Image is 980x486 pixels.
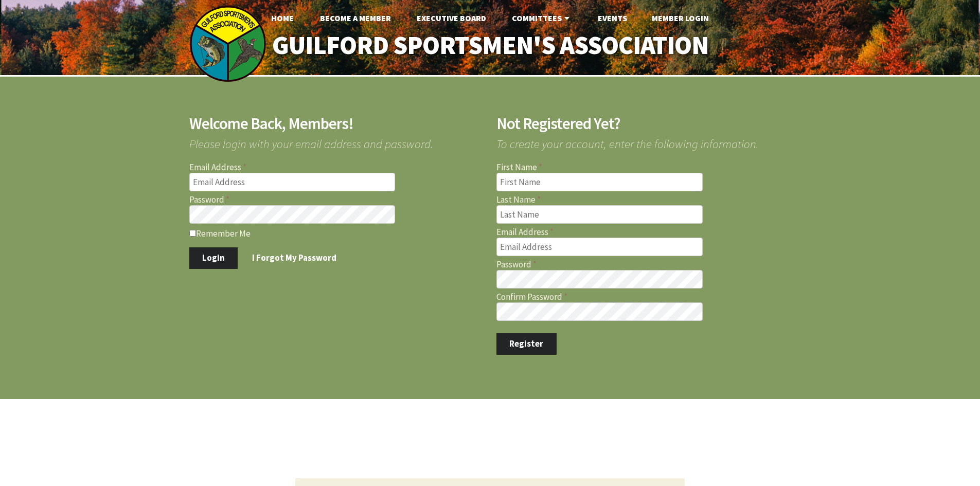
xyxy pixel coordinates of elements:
span: Please login with your email address and password. [189,132,484,150]
label: Password [189,195,484,204]
input: First Name [496,173,703,191]
a: Executive Board [408,8,494,28]
label: Email Address [189,163,484,172]
h2: Not Registered Yet? [496,116,791,132]
a: Member Login [644,8,717,28]
h2: Welcome Back, Members! [189,116,484,132]
a: I Forgot My Password [239,247,350,269]
a: Home [263,8,302,28]
input: Email Address [189,173,396,191]
img: logo_sm.png [189,5,266,82]
span: To create your account, enter the following information. [496,132,791,150]
a: Become A Member [312,8,399,28]
label: Last Name [496,195,791,204]
a: Events [590,8,635,28]
label: Confirm Password [496,293,791,301]
label: Password [496,260,791,269]
a: Committees [504,8,580,28]
label: First Name [496,163,791,172]
input: Last Name [496,205,703,224]
label: Remember Me [189,228,484,238]
input: Email Address [496,238,703,256]
a: Guilford Sportsmen's Association [250,24,730,67]
input: Remember Me [189,230,196,237]
button: Login [189,247,238,269]
label: Email Address [496,228,791,237]
button: Register [496,333,557,355]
